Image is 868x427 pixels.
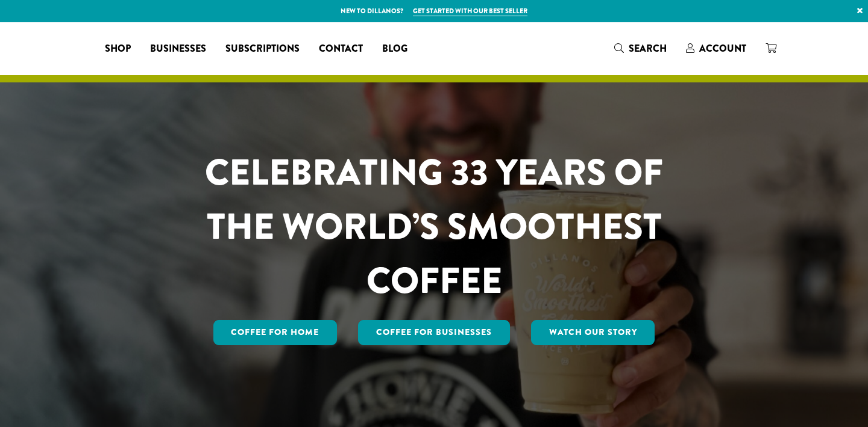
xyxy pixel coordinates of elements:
[629,41,667,55] span: Search
[169,146,699,308] h1: CELEBRATING 33 YEARS OF THE WORLD’S SMOOTHEST COFFEE
[105,41,131,57] span: Shop
[213,320,338,345] a: Coffee for Home
[225,41,300,57] span: Subscriptions
[699,41,746,55] span: Account
[531,320,655,345] a: Watch Our Story
[319,41,363,57] span: Contact
[95,39,140,58] a: Shop
[358,320,510,345] a: Coffee For Businesses
[150,41,206,57] span: Businesses
[605,38,676,58] a: Search
[413,6,527,16] a: Get started with our best seller
[382,41,407,57] span: Blog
